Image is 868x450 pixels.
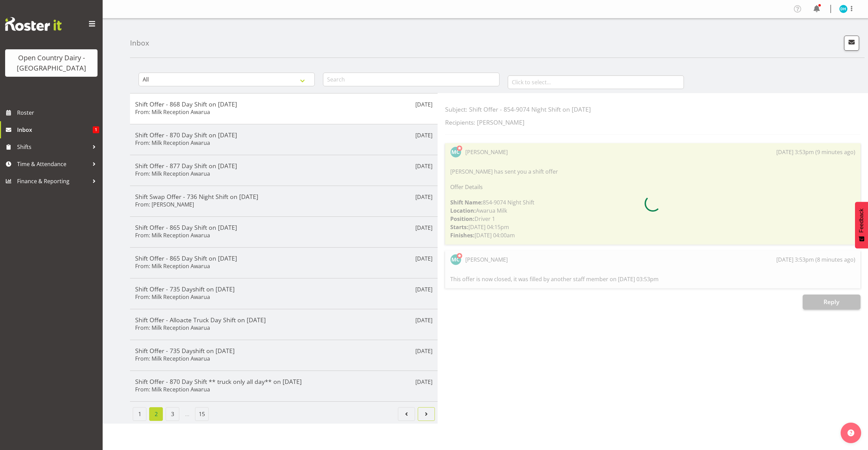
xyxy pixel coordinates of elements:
[17,108,99,118] span: Roster
[323,73,499,86] input: Search
[135,355,210,362] h6: From: Milk Reception Awarua
[415,254,432,263] p: [DATE]
[17,142,89,152] span: Shifts
[135,386,210,393] h6: From: Milk Reception Awarua
[135,378,432,385] h5: Shift Offer - 870 Day Shift ** truck only all day** on [DATE]
[135,324,210,331] h6: From: Milk Reception Awarua
[415,100,432,109] p: [DATE]
[135,170,210,177] h6: From: Milk Reception Awarua
[415,316,432,324] p: [DATE]
[166,407,179,421] a: Page 3.
[415,162,432,170] p: [DATE]
[508,75,684,89] input: Click to select...
[5,17,62,31] img: Rosterit website logo
[415,285,432,293] p: [DATE]
[135,254,432,262] h5: Shift Offer - 865 Day Shift on [DATE]
[195,407,209,421] a: Page 15.
[17,176,89,186] span: Finance & Reporting
[130,39,149,47] h4: Inbox
[847,429,854,436] img: help-xxl-2.png
[418,407,435,421] a: Page 3.
[17,159,89,169] span: Time & Attendance
[415,224,432,232] p: [DATE]
[135,347,432,354] h5: Shift Offer - 735 Dayshift on [DATE]
[415,347,432,355] p: [DATE]
[135,232,210,239] h6: From: Milk Reception Awarua
[135,316,432,324] h5: Shift Offer - Alloacte Truck Day Shift on [DATE]
[415,378,432,386] p: [DATE]
[135,109,210,115] h6: From: Milk Reception Awarua
[415,193,432,201] p: [DATE]
[839,5,847,13] img: dean-henderson7444.jpg
[12,53,91,73] div: Open Country Dairy - [GEOGRAPHIC_DATA]
[855,202,868,248] button: Feedback - Show survey
[135,100,432,108] h5: Shift Offer - 868 Day Shift on [DATE]
[135,162,432,170] h5: Shift Offer - 877 Day Shift on [DATE]
[135,224,432,231] h5: Shift Offer - 865 Day Shift on [DATE]
[133,407,146,421] a: Page 1.
[135,285,432,293] h5: Shift Offer - 735 Dayshift on [DATE]
[135,193,432,200] h5: Shift Swap Offer - 736 Night Shift on [DATE]
[415,131,432,139] p: [DATE]
[858,209,865,233] span: Feedback
[135,201,194,208] h6: From: [PERSON_NAME]
[135,131,432,139] h5: Shift Offer - 870 Day Shift on [DATE]
[135,139,210,146] h6: From: Milk Reception Awarua
[17,125,93,135] span: Inbox
[135,263,210,270] h6: From: Milk Reception Awarua
[93,126,99,133] span: 1
[398,407,415,421] a: Page 1.
[135,293,210,300] h6: From: Milk Reception Awarua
